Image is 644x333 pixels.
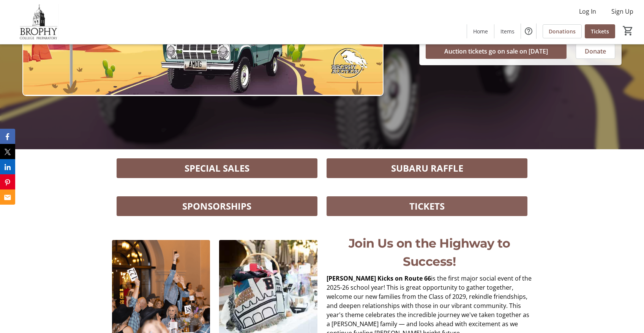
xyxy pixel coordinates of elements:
img: Brophy College Preparatory 's Logo [5,3,72,41]
span: Home [473,27,488,35]
button: Donate [576,44,615,59]
span: Donations [549,27,576,35]
button: SPECIAL SALES [117,158,317,178]
button: TICKETS [327,196,527,216]
button: Sign Up [605,5,639,17]
a: Tickets [585,24,615,38]
a: Home [467,24,494,38]
span: Sign Up [611,7,633,16]
button: SUBARU RAFFLE [327,158,527,178]
span: Items [500,27,515,35]
a: Donations [543,24,582,38]
button: SPONSORSHIPS [117,196,317,216]
span: Donate [585,47,606,56]
span: Log In [579,7,596,16]
button: Log In [573,5,602,17]
span: Tickets [591,27,609,35]
span: TICKETS [409,199,445,213]
a: Items [494,24,521,38]
span: SUBARU RAFFLE [391,161,463,175]
p: Join Us on the Highway to Success! [327,234,532,271]
button: Cart [621,24,635,38]
button: Auction tickets go on sale on [DATE] [426,44,567,59]
button: Help [521,24,536,39]
span: SPONSORSHIPS [182,199,251,213]
strong: [PERSON_NAME] Kicks on Route 66 [327,274,431,282]
span: SPECIAL SALES [185,161,249,175]
span: Auction tickets go on sale on [DATE] [444,47,548,56]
